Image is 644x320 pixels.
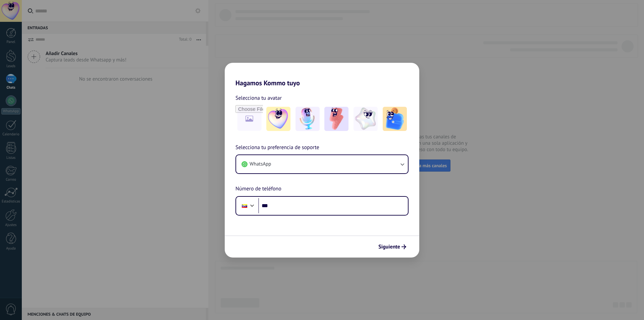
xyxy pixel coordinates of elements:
[383,107,407,131] img: -5.jpeg
[266,107,290,131] img: -1.jpeg
[238,199,251,213] div: Venezuela: + 58
[235,143,319,152] span: Selecciona tu preferencia de soporte
[375,241,409,253] button: Siguiente
[235,185,281,193] span: Número de teléfono
[225,63,419,87] h2: Hagamos Kommo tuyo
[296,107,320,131] img: -2.jpeg
[378,244,400,249] span: Siguiente
[235,94,282,102] span: Selecciona tu avatar
[354,107,378,131] img: -4.jpeg
[236,155,408,173] button: WhatsApp
[324,107,348,131] img: -3.jpeg
[250,161,271,168] span: WhatsApp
